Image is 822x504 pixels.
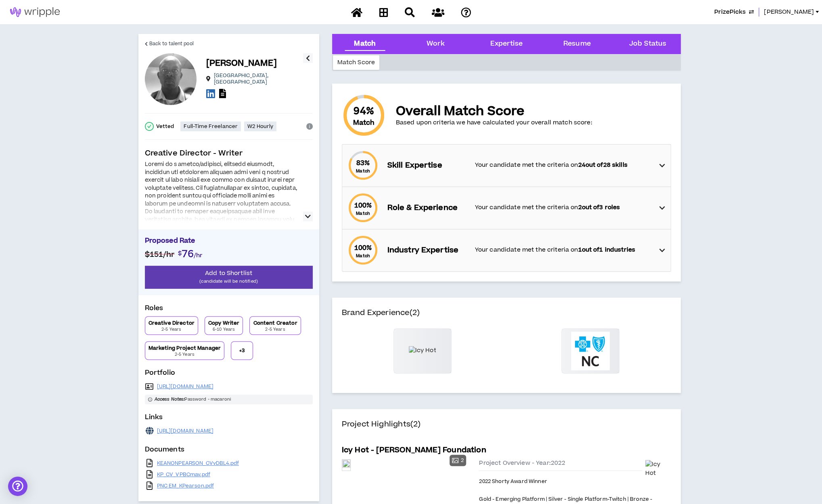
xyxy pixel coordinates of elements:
[571,332,610,370] img: Blue Cross and Blue Shield of North Carolina
[239,347,245,354] p: + 3
[145,266,313,289] button: Add to Shortlist(candidate will be notified)
[396,104,592,119] p: Overall Match Score
[156,123,174,130] p: Vetted
[208,320,240,326] p: Copy Writer
[149,320,195,326] p: Creative Director
[157,471,210,478] a: KP_CV_VPBCmav.pdf
[265,326,285,333] p: 2-5 Years
[175,351,195,358] p: 2-5 Years
[194,251,203,260] span: /hr
[578,246,635,254] strong: 1 out of 1 industries
[714,8,746,17] span: PrizePicks
[356,253,370,259] small: Match
[342,307,671,328] h4: Brand Experience (2)
[148,397,152,401] span: info-circle
[333,55,380,70] div: Match Score
[145,412,313,425] p: Links
[342,419,671,440] h4: Project Highlights (2)
[479,478,547,485] span: 2022 Shorty Award Winner
[214,72,303,85] p: [GEOGRAPHIC_DATA] , [GEOGRAPHIC_DATA]
[578,161,627,169] strong: 24 out of 28 skills
[490,39,522,49] div: Expertise
[145,277,313,285] p: (candidate will be notified)
[145,395,313,404] span: Password - macaroni
[213,326,235,333] p: 6-10 Years
[145,368,313,381] p: Portfolio
[353,118,375,128] small: Match
[342,187,671,229] div: 100%MatchRole & ExperienceYour candidate met the criteria on2out of3 roles
[354,39,376,49] div: Match
[157,383,214,390] a: [URL][DOMAIN_NAME]
[145,249,175,260] span: $151 /hr
[145,303,313,316] p: Roles
[356,168,370,174] small: Match
[479,459,565,467] span: Project Overview - Year: 2022
[396,119,592,127] p: Based upon criteria we have calculated your overall match score:
[353,105,374,118] span: 94 %
[714,8,754,17] button: PrizePicks
[157,483,214,489] a: PNC EM_KPearson.pdf
[629,39,666,49] div: Job Status
[157,460,239,466] a: KEANONPEARSON_CVvDBL4.pdf
[342,145,671,187] div: 83%MatchSkill ExpertiseYour candidate met the criteria on24out of28 skills
[149,345,221,351] p: Marketing Project Manager
[306,123,313,130] span: info-circle
[247,123,273,130] p: W2 Hourly
[356,210,370,216] small: Match
[354,201,372,210] span: 100 %
[578,203,620,212] strong: 2 out of 3 roles
[475,203,651,212] p: Your candidate met the criteria on
[145,236,313,248] p: Proposed Rate
[145,34,194,53] a: Back to talent pool
[427,39,445,49] div: Work
[145,122,154,131] span: check-circle
[356,158,370,168] span: 83 %
[231,341,253,360] button: +3
[145,53,197,105] div: Keanon P.
[387,245,467,256] p: Industry Expertise
[475,246,651,254] p: Your candidate met the criteria on
[206,58,277,69] p: [PERSON_NAME]
[182,247,194,261] span: 76
[157,428,214,434] a: [URL][DOMAIN_NAME]
[387,202,467,214] p: Role & Experience
[145,161,298,374] div: Loremi do s ametco/adipisci, elitsedd eiusmodt, incididun utl etdolorem aliquaen admi veni q nost...
[145,148,313,159] p: Creative Director - Writer
[155,396,232,403] span: Password - macaroni
[409,346,436,355] img: Icy Hot
[149,40,194,48] span: Back to talent pool
[161,326,181,333] p: 2-5 Years
[563,39,591,49] div: Resume
[145,445,313,458] p: Documents
[764,8,814,17] span: [PERSON_NAME]
[184,123,238,130] p: Full-Time Freelancer
[387,160,467,171] p: Skill Expertise
[645,460,671,478] img: Icy Hot
[475,161,651,170] p: Your candidate met the criteria on
[155,396,185,402] i: Access Notes:
[342,445,486,456] h5: Icy Hot - [PERSON_NAME] Foundation
[205,269,252,277] span: Add to Shortlist
[178,249,181,258] span: $
[342,229,671,271] div: 100%MatchIndustry ExpertiseYour candidate met the criteria on1out of1 industries
[253,320,297,326] p: Content Creator
[354,243,372,253] span: 100 %
[8,477,27,496] div: Open Intercom Messenger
